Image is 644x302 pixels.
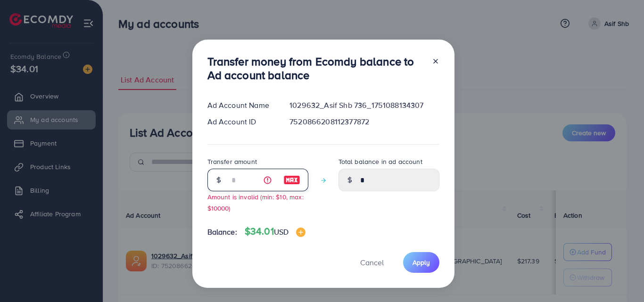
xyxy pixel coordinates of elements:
[207,227,237,237] span: Balance:
[207,192,304,212] small: Amount is invalid (min: $10, max: $10000)
[348,252,396,272] button: Cancel
[207,55,424,82] h3: Transfer money from Ecomdy balance to Ad account balance
[296,228,305,237] img: image
[274,227,289,237] span: USD
[283,174,300,186] img: image
[360,257,384,268] span: Cancel
[200,116,282,127] div: Ad Account ID
[200,100,282,111] div: Ad Account Name
[413,258,430,267] span: Apply
[207,157,257,166] label: Transfer amount
[282,100,446,111] div: 1029632_Asif Shb 736_1751088134307
[282,116,446,127] div: 7520866208112377872
[245,226,305,237] h4: $34.01
[604,260,637,295] iframe: Chat
[403,252,439,272] button: Apply
[339,157,422,166] label: Total balance in ad account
